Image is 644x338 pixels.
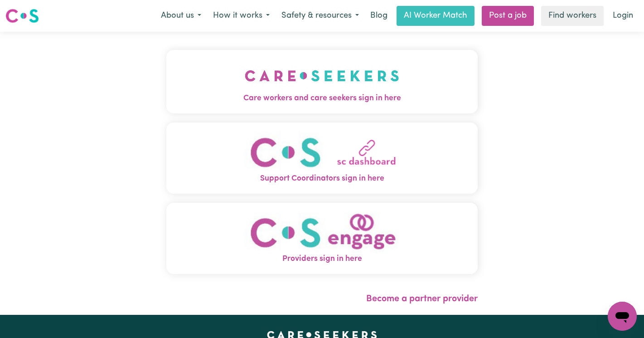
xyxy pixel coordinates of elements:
[276,6,365,25] button: Safety & resources
[607,6,639,26] a: Login
[155,6,207,25] button: About us
[366,294,478,304] a: Become a partner provider
[166,253,478,265] span: Providers sign in here
[608,302,637,331] iframe: Button to launch messaging window
[5,5,39,26] a: Careseekers logo
[541,6,604,26] a: Find workers
[5,8,39,24] img: Careseekers logo
[397,6,475,26] a: AI Worker Match
[482,6,534,26] a: Post a job
[166,173,478,185] span: Support Coordinators sign in here
[166,122,478,194] button: Support Coordinators sign in here
[166,93,478,104] span: Care workers and care seekers sign in here
[166,50,478,113] button: Care workers and care seekers sign in here
[166,203,478,274] button: Providers sign in here
[207,6,276,25] button: How it works
[365,6,393,26] a: Blog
